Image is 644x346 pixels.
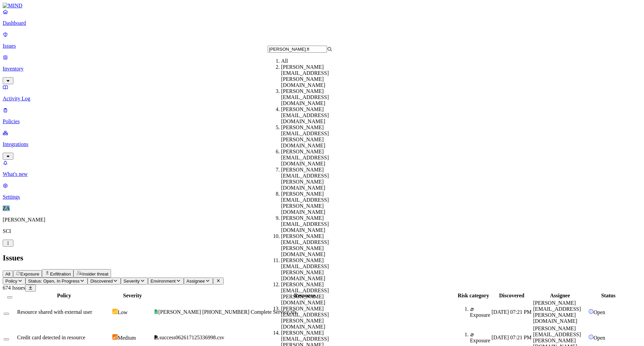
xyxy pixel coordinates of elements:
a: Integrations [3,130,641,159]
p: Activity Log [3,96,641,102]
div: [PERSON_NAME][EMAIL_ADDRESS][DOMAIN_NAME] [281,149,346,167]
span: 674 Issues [3,285,25,291]
div: [PERSON_NAME][EMAIL_ADDRESS][DOMAIN_NAME] [281,88,346,106]
p: What's new [3,171,641,177]
div: [PERSON_NAME][EMAIL_ADDRESS][PERSON_NAME][DOMAIN_NAME] [281,167,346,191]
span: Status: Open, In Progress [28,279,79,284]
img: status-open [588,309,594,314]
div: Exposure [470,332,490,344]
span: Discovered [90,279,113,284]
span: [DATE] 07:21 PM [492,309,532,315]
div: [PERSON_NAME][EMAIL_ADDRESS][PERSON_NAME][DOMAIN_NAME] [281,282,346,306]
div: Policy [17,293,111,299]
p: Integrations [3,141,641,147]
span: Severity [123,279,140,284]
div: Discovered [492,293,532,299]
a: Inventory [3,54,641,83]
p: Settings [3,194,641,200]
img: MIND [3,3,22,9]
input: Search [268,46,327,53]
div: Exposure [470,306,490,318]
p: Issues [3,43,641,49]
div: [PERSON_NAME][EMAIL_ADDRESS][PERSON_NAME][DOMAIN_NAME] [281,257,346,282]
div: [PERSON_NAME][EMAIL_ADDRESS][PERSON_NAME][DOMAIN_NAME] [281,64,346,88]
div: Severity [112,293,153,299]
span: All [5,271,10,277]
div: Risk category [457,293,490,299]
div: [PERSON_NAME][EMAIL_ADDRESS][PERSON_NAME][DOMAIN_NAME] [281,125,346,149]
div: All [281,58,346,64]
div: [PERSON_NAME][EMAIL_ADDRESS][PERSON_NAME][DOMAIN_NAME] [281,191,346,215]
span: Medium [118,335,136,341]
a: MIND [3,3,641,9]
span: [DATE] 07:21 PM [492,335,532,340]
span: ZA [3,205,10,211]
span: Open [594,335,605,341]
img: severity-low [112,309,118,314]
span: Insider threat [82,271,108,277]
a: Policies [3,107,641,125]
p: Policies [3,118,641,125]
div: Assignee [533,293,587,299]
span: Resource shared with external user [17,309,92,315]
span: Exfiltration [50,271,71,277]
span: Open [594,309,605,315]
span: [PERSON_NAME] [PHONE_NUMBER] Complete Service.xls [158,309,297,315]
button: Select row [4,313,9,315]
a: Activity Log [3,84,641,102]
span: Exposure [20,271,39,277]
img: severity-medium [112,334,118,340]
div: [PERSON_NAME][EMAIL_ADDRESS][PERSON_NAME][DOMAIN_NAME] [281,233,346,257]
div: [PERSON_NAME][EMAIL_ADDRESS][DOMAIN_NAME] [281,106,346,125]
p: [PERSON_NAME] [3,217,641,223]
div: Status [588,293,629,299]
div: [PERSON_NAME][EMAIL_ADDRESS][PERSON_NAME][DOMAIN_NAME] [281,306,346,330]
span: Low [118,309,127,315]
img: status-open [588,334,594,340]
a: What's new [3,160,641,177]
span: Assignee [186,279,205,284]
span: Environment [151,279,176,284]
button: Select row [4,338,9,340]
span: Policy [5,279,17,284]
span: success062617125336998.csv [159,335,224,340]
p: Dashboard [3,20,641,26]
p: SCI [3,228,641,234]
a: Dashboard [3,9,641,26]
div: Resource [154,293,455,299]
span: [PERSON_NAME][EMAIL_ADDRESS][PERSON_NAME][DOMAIN_NAME] [533,300,581,324]
a: Issues [3,32,641,49]
a: Settings [3,183,641,200]
div: [PERSON_NAME][EMAIL_ADDRESS][DOMAIN_NAME] [281,215,346,233]
span: Credit card detected in resource [17,335,85,340]
button: Select all [7,296,12,298]
img: google-sheets [154,309,158,314]
h2: Issues [3,253,641,262]
p: Inventory [3,66,641,72]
